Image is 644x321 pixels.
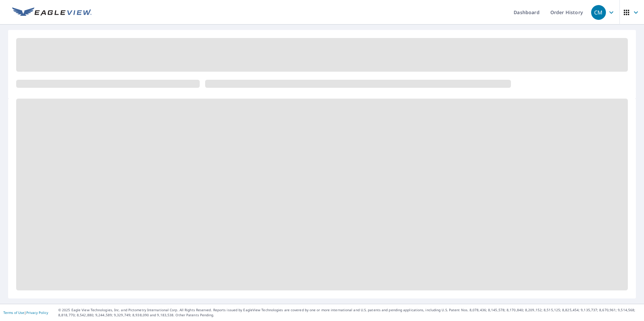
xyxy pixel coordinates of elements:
img: EV Logo [12,7,92,17]
p: | [3,311,48,315]
div: CM [591,5,606,20]
a: Privacy Policy [26,310,48,315]
p: © 2025 Eagle View Technologies, Inc. and Pictometry International Corp. All Rights Reserved. Repo... [58,308,641,318]
a: Terms of Use [3,310,24,315]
